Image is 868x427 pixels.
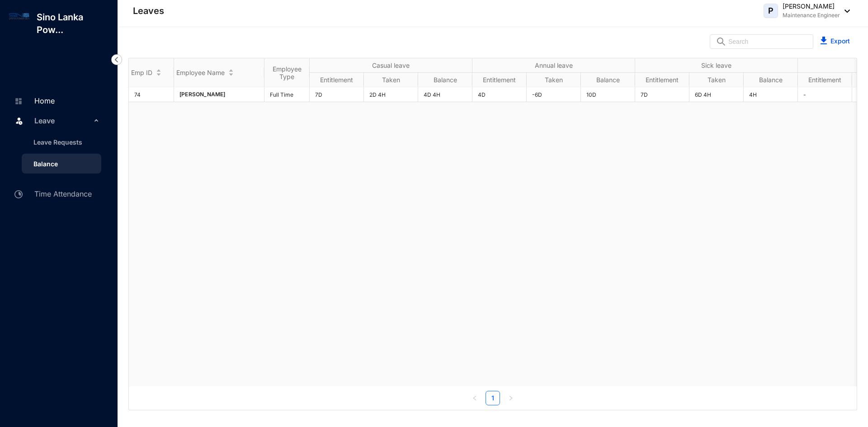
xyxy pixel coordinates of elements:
[581,87,635,102] td: 10D
[467,391,482,405] li: Previous Page
[131,69,152,76] span: Emp ID
[798,87,852,102] td: -
[527,73,581,87] th: Taken
[798,73,852,87] th: Entitlement
[830,37,850,45] a: Export
[174,58,264,87] th: Employee Name
[418,73,472,87] th: Balance
[581,73,635,87] th: Balance
[14,190,23,198] img: time-attendance-unselected.8aad090b53826881fffb.svg
[12,96,55,105] a: Home
[635,58,798,73] th: Sick leave
[635,87,689,102] td: 7D
[7,183,107,203] li: Time Attendance
[14,97,23,105] img: home-unselected.a29eae3204392db15eaf.svg
[716,37,726,46] img: search.8ce656024d3affaeffe32e5b30621cb7.svg
[7,90,107,110] li: Home
[9,11,29,21] img: log
[364,73,418,87] th: Taken
[472,73,527,87] th: Entitlement
[813,34,857,49] button: Export
[176,69,225,76] span: Employee Name
[29,11,118,36] p: Sino Lanka Pow...
[783,11,840,20] p: Maintenance Engineer
[364,87,418,102] td: 2D 4H
[472,395,477,401] span: left
[504,391,518,405] button: right
[527,87,581,102] td: -6D
[264,58,310,87] th: Employee Type
[310,73,364,87] th: Entitlement
[472,58,635,73] th: Annual leave
[133,5,164,17] p: Leaves
[34,112,91,130] span: Leave
[179,90,259,99] p: [PERSON_NAME]
[310,58,472,73] th: Casual leave
[467,391,482,405] button: left
[418,87,472,102] td: 4D 4H
[12,189,92,198] a: Time Attendance
[744,73,798,87] th: Balance
[310,87,364,102] td: 7D
[264,87,310,102] td: Full Time
[129,87,174,102] td: 74
[472,87,527,102] td: 4D
[508,395,514,401] span: right
[689,87,744,102] td: 6D 4H
[486,391,500,405] a: 1
[486,391,500,405] li: 1
[689,73,744,87] th: Taken
[783,2,840,11] p: [PERSON_NAME]
[635,73,689,87] th: Entitlement
[744,87,798,102] td: 4H
[26,138,82,146] a: Leave Requests
[768,7,774,15] span: P
[840,9,850,13] img: dropdown-black.8e83cc76930a90b1a4fdb6d089b7bf3a.svg
[14,116,24,125] img: leave.99b8a76c7fa76a53782d.svg
[728,35,807,48] input: Search
[504,391,518,405] li: Next Page
[129,58,174,87] th: Emp ID
[821,37,827,44] img: blue-download.5ef7b2b032fd340530a27f4ceaf19358.svg
[111,54,122,65] img: nav-icon-left.19a07721e4dec06a274f6d07517f07b7.svg
[26,160,58,168] a: Balance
